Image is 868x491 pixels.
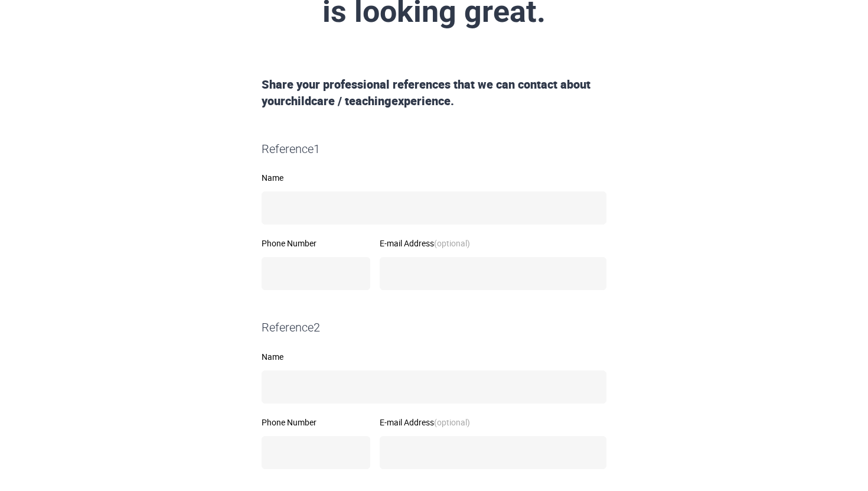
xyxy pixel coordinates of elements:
[262,418,370,427] label: Phone Number
[434,417,470,428] strong: (optional)
[257,141,611,158] div: Reference 1
[434,238,470,249] strong: (optional)
[380,238,470,249] span: E-mail Address
[262,174,606,182] label: Name
[380,417,470,428] span: E-mail Address
[257,76,611,110] div: Share your professional references that we can contact about your childcare / teaching experience.
[262,353,606,361] label: Name
[257,319,611,336] div: Reference 2
[262,239,370,248] label: Phone Number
